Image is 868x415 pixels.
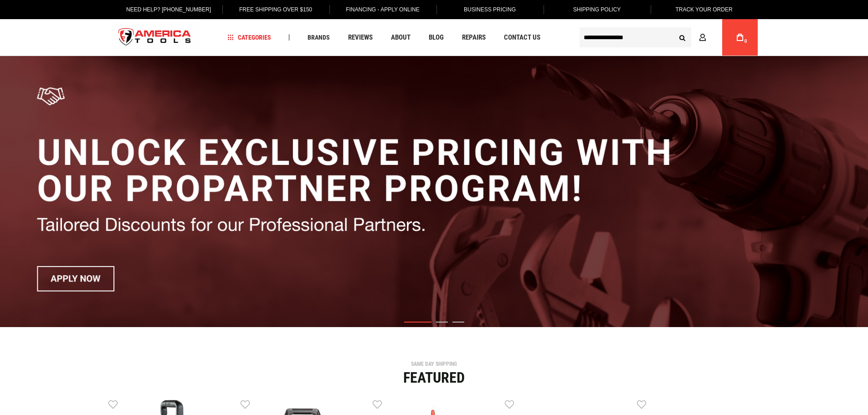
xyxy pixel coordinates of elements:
[731,19,749,56] a: 0
[573,6,621,13] span: Shipping Policy
[462,34,486,41] span: Repairs
[111,20,199,55] img: America Tools
[500,31,544,44] a: Contact Us
[308,34,330,41] span: Brands
[348,34,373,41] span: Reviews
[425,31,448,44] a: Blog
[745,39,747,44] span: 0
[429,34,444,41] span: Blog
[458,31,490,44] a: Repairs
[303,31,334,44] a: Brands
[504,34,540,41] span: Contact Us
[227,34,271,41] span: Categories
[674,29,691,46] button: Search
[108,361,760,367] div: SAME DAY SHIPPING
[344,31,377,44] a: Reviews
[223,31,275,44] a: Categories
[111,20,199,55] a: store logo
[391,34,411,41] span: About
[387,31,415,44] a: About
[108,370,760,385] div: Featured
